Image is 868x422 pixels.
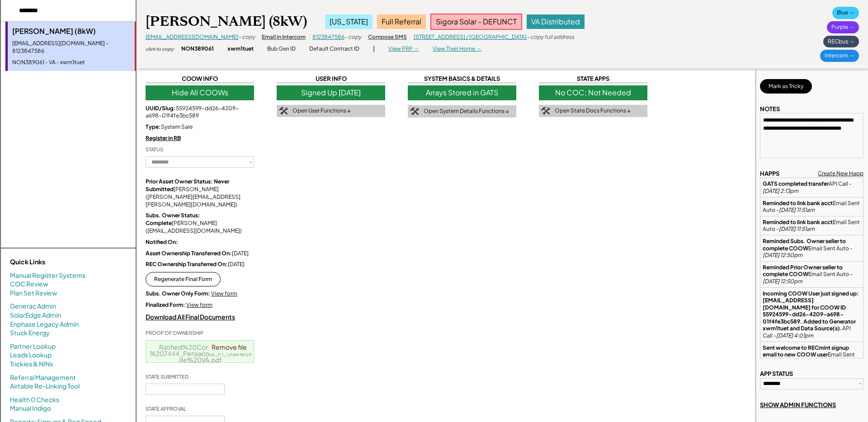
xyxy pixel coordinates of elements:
[146,33,238,40] a: [EMAIL_ADDRESS][DOMAIN_NAME]
[10,258,100,267] div: Quick Links
[779,225,815,232] em: [DATE] 11:51am
[832,7,859,19] div: Blue →
[279,107,288,115] img: tool-icon.png
[763,290,861,339] div: API Call -
[10,328,50,338] a: Stuck Energy
[146,329,203,336] div: PROOF OF OWNERSHIP
[146,272,221,286] button: Regenerate Final Form
[763,180,829,187] strong: GATS completed transfer
[146,261,254,268] div: [DATE]
[10,342,56,351] a: Partner Lookup
[760,105,780,113] div: NOTES
[146,85,254,100] div: Hide All COOWs
[262,33,306,41] div: Email in Intercom
[146,123,161,130] strong: Type:
[146,239,178,245] strong: Notified On:
[146,105,176,112] strong: UUID/Slug:
[146,405,186,412] div: STATE APPROVAL
[146,178,254,208] div: [PERSON_NAME] ([PERSON_NAME][EMAIL_ADDRESS][PERSON_NAME][DOMAIN_NAME])
[146,105,254,120] div: 55924599-dd26-4209-a698-01f4fe3bc589
[820,50,859,62] div: Intercom →
[763,219,861,233] div: Email Sent Auto -
[10,395,59,404] a: Health 0 Checks
[10,373,76,382] a: Referral Management
[10,351,52,360] a: Leads Lookup
[763,238,847,252] strong: Reminded Subs. Owner seller to complete COOW
[208,341,250,353] a: Remove file
[763,200,861,214] div: Email Sent Auto -
[146,261,228,267] strong: REC Ownership Transferred On:
[433,45,481,53] div: View Their Home →
[10,382,80,391] a: Airtable Re-Linking Tool
[150,343,251,364] a: Ratified%20Contract%20-%207444_Pensacola_Pl_Gainesville%20VA.pdf
[763,180,861,194] div: API Call -
[377,14,426,29] div: Full Referral
[763,344,861,366] div: Email Sent Auto -
[277,85,385,100] div: Signed Up [DATE]
[227,45,254,53] div: xwm1tuet
[760,401,836,409] div: SHOW ADMIN FUNCTIONS
[146,212,254,234] div: [PERSON_NAME] ([EMAIL_ADDRESS][DOMAIN_NAME])
[146,135,181,141] u: Register in RB
[763,219,833,225] strong: Reminded to link bank acct
[763,264,861,285] div: Email Sent Auto -
[10,302,56,311] a: Generac Admin
[146,13,307,30] div: [PERSON_NAME] (8kW)
[388,45,419,53] div: View PRP →
[344,33,361,41] div: - copy
[267,45,296,53] div: Bub Gen ID
[408,75,516,83] div: SYSTEM BASICS & DETAILS
[146,146,163,153] div: STATUS
[776,332,813,339] em: [DATE] 4:01pm
[292,107,351,115] div: Open User Functions ↓
[12,40,130,55] div: [EMAIL_ADDRESS][DOMAIN_NAME] - 8123847586
[146,123,254,131] div: System Sale
[146,313,254,322] div: Download All Final Documents
[211,290,237,297] a: View form
[410,108,419,116] img: tool-icon.png
[760,370,793,378] div: APP STATUS
[760,169,779,178] div: HAPPS
[10,320,79,329] a: Enphase Legacy Admin
[424,108,509,115] div: Open System Details Functions ↓
[277,75,385,83] div: USER INFO
[539,75,647,83] div: STATE APPS
[760,79,812,94] button: Mark as Tricky
[779,206,815,213] em: [DATE] 11:51am
[818,170,863,178] div: Create New Happ
[238,33,255,41] div: - copy
[823,36,859,48] div: RECbus →
[527,33,574,41] div: - copy full address
[527,14,585,29] div: VA Distributed
[146,250,232,257] strong: Asset Ownership Transferred On:
[763,278,802,285] em: [DATE] 12:50pm
[763,238,861,259] div: Email Sent Auto -
[12,59,130,66] div: NON389061 - VA - xwm1tuet
[10,360,53,369] a: Trickies & NINs
[146,75,254,83] div: COOW INFO
[312,33,344,40] a: 8123847586
[763,200,833,206] strong: Reminded to link bank acct
[10,311,61,320] a: SolarEdge Admin
[414,33,527,40] a: [STREET_ADDRESS] / [GEOGRAPHIC_DATA]
[146,290,210,297] strong: Subs. Owner Only Form:
[10,289,57,298] a: Plan Set Review
[763,290,860,332] strong: Incoming COOW User just signed up: [EMAIL_ADDRESS][DOMAIN_NAME] for COOW ID 55924599-dd26-4209-a6...
[146,212,201,226] strong: Subs. Owner Status: Complete
[146,178,230,192] strong: Prior Asset Owner Status: Never Submitted
[373,44,375,53] div: |
[146,250,254,258] div: [DATE]
[10,280,48,289] a: COC Review
[430,14,522,30] div: Sigora Solar - DEFUNCT
[146,373,189,380] div: STATE SUBMITTED
[12,26,130,36] div: [PERSON_NAME] (8kW)
[309,45,359,53] div: Default Contract ID
[146,301,185,308] strong: Finalized Form:
[146,46,175,52] div: click to copy:
[325,14,373,29] div: [US_STATE]
[763,188,798,194] em: [DATE] 2:13pm
[827,21,859,33] div: Purple →
[10,404,51,413] a: Manual Indigo
[539,85,647,100] div: No COC; Not Needed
